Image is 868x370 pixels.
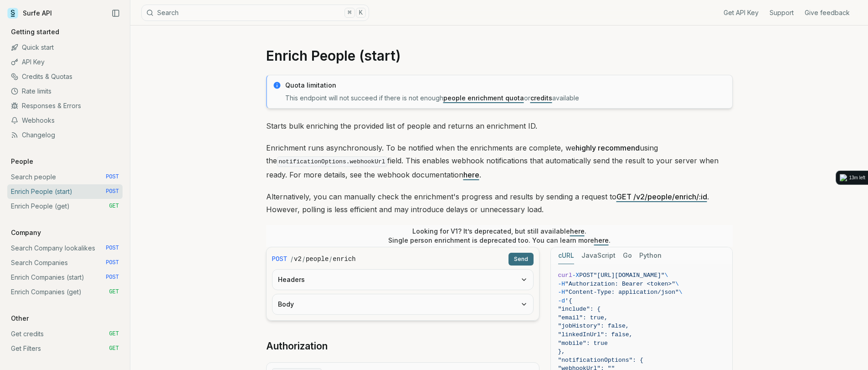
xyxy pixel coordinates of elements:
button: Headers [272,270,533,290]
a: Webhooks [7,113,123,128]
p: Company [7,228,45,237]
a: Give feedback [805,8,850,17]
button: Python [639,247,662,264]
a: people enrichment quota [443,94,524,102]
span: -d [558,297,565,304]
a: Rate limits [7,84,123,99]
a: Get credits GET [7,327,123,341]
p: Enrichment runs asynchronously. To be notified when the enrichments are complete, we using the fi... [266,141,733,181]
button: cURL [558,247,574,264]
div: 13m left [849,174,865,182]
span: "email": true, [558,314,608,321]
a: Credits & Quotas [7,69,123,84]
a: Search Companies POST [7,255,123,270]
span: GET [109,203,119,210]
a: Responses & Errors [7,99,123,113]
span: / [329,255,332,264]
span: \ [679,289,683,296]
span: \ [665,272,668,279]
a: Search Company lookalikes POST [7,241,123,255]
h1: Enrich People (start) [266,47,733,64]
span: / [303,255,305,264]
p: This endpoint will not succeed if there is not enough or available [285,94,727,103]
code: enrich [333,255,355,264]
code: v2 [294,255,302,264]
a: Enrich Companies (get) GET [7,285,123,299]
kbd: ⌘ [344,8,354,18]
span: -X [572,272,580,279]
a: Enrich Companies (start) POST [7,270,123,285]
span: \ [675,281,679,287]
span: POST [106,274,119,281]
span: -H [558,289,565,296]
p: Quota limitation [285,81,727,90]
p: People [7,157,37,166]
button: JavaScript [581,247,616,264]
strong: highly recommend [575,143,640,152]
kbd: K [356,8,366,18]
a: Quick start [7,40,123,55]
span: "notificationOptions": { [558,357,643,364]
a: Get API Key [724,8,759,17]
button: Collapse Sidebar [109,6,123,20]
span: "include": { [558,306,601,313]
a: Get Filters GET [7,341,123,356]
span: POST [106,259,119,266]
img: logo [840,174,847,182]
span: }, [558,348,565,355]
span: POST [106,245,119,252]
a: here [570,227,585,235]
a: here [594,236,609,244]
button: Body [272,294,533,314]
code: people [306,255,329,264]
span: GET [109,330,119,338]
span: GET [109,345,119,352]
span: "Authorization: Bearer <token>" [565,281,675,287]
span: GET [109,288,119,296]
span: POST [106,188,119,195]
span: "linkedInUrl": false, [558,331,633,338]
span: '{ [565,297,572,304]
span: "[URL][DOMAIN_NAME]" [594,272,665,279]
span: / [291,255,293,264]
span: POST [106,173,119,181]
a: Enrich People (start) POST [7,184,123,199]
span: POST [579,272,593,279]
a: Support [770,8,794,17]
span: "Content-Type: application/json" [565,289,679,296]
p: Getting started [7,27,63,36]
span: curl [558,272,572,279]
a: credits [530,94,552,102]
a: Authorization [266,340,328,353]
a: Changelog [7,128,123,142]
code: notificationOptions.webhookUrl [277,156,387,167]
p: Other [7,314,32,323]
p: Looking for V1? It’s deprecated, but still available . Single person enrichment is deprecated too... [388,227,611,245]
button: Send [508,253,534,266]
a: API Key [7,55,123,69]
button: Search⌘K [141,5,369,21]
a: Search people POST [7,170,123,184]
p: Alternatively, you can manually check the enrichment's progress and results by sending a request ... [266,190,733,216]
span: POST [272,255,288,264]
span: "jobHistory": false, [558,323,629,329]
p: Starts bulk enriching the provided list of people and returns an enrichment ID. [266,120,733,132]
a: here [463,170,479,179]
a: Surfe API [7,6,52,20]
a: Enrich People (get) GET [7,199,123,214]
button: Go [623,247,632,264]
span: "mobile": true [558,340,608,347]
span: -H [558,281,565,287]
a: GET /v2/people/enrich/:id [616,192,707,201]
